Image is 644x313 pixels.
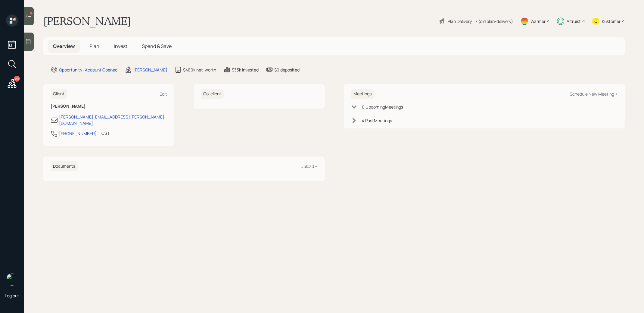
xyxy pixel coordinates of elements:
[51,161,78,171] h6: Documents
[5,293,19,299] div: Log out
[59,130,97,137] div: [PHONE_NUMBER]
[51,104,167,109] h6: [PERSON_NAME]
[362,117,392,124] div: 4 Past Meeting s
[602,18,621,24] div: Kustomer
[59,114,167,126] div: [PERSON_NAME][EMAIL_ADDRESS][PERSON_NAME][DOMAIN_NAME]
[475,18,513,24] div: • (old plan-delivery)
[530,18,546,24] div: Warmer
[101,130,110,136] div: CST
[51,89,67,99] h6: Client
[160,91,167,97] div: Edit
[351,89,374,99] h6: Meetings
[53,43,75,49] span: Overview
[362,104,403,110] div: 0 Upcoming Meeting s
[183,67,216,73] div: $460k net-worth
[14,76,20,82] div: 29
[43,14,131,28] h1: [PERSON_NAME]
[232,67,259,73] div: $33k invested
[133,67,167,73] div: [PERSON_NAME]
[6,273,18,286] img: treva-nostdahl-headshot.png
[59,67,117,73] div: Opportunity · Account Opened
[567,18,581,24] div: Altruist
[201,89,224,99] h6: Co-client
[114,43,127,49] span: Invest
[142,43,172,49] span: Spend & Save
[274,67,300,73] div: $0 deposited
[570,91,618,97] div: Schedule New Meeting +
[89,43,99,49] span: Plan
[300,163,317,169] div: Upload +
[448,18,472,24] div: Plan Delivery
